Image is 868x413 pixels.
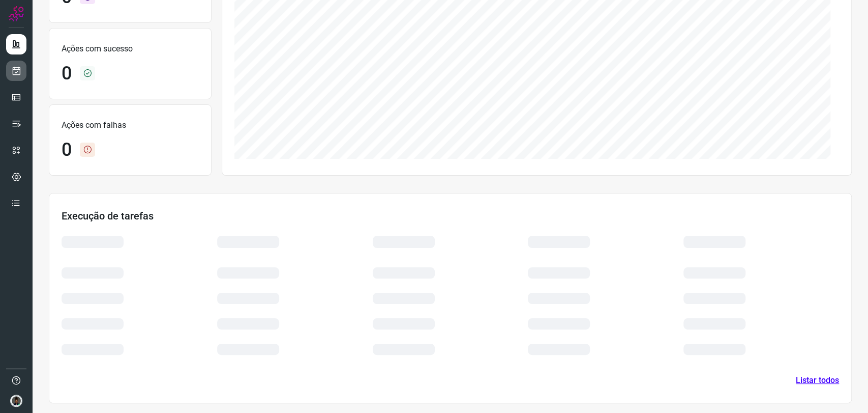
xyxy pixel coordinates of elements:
h3: Execução de tarefas [62,210,839,222]
h1: 0 [62,139,72,161]
img: Logo [9,6,24,21]
p: Ações com falhas [62,119,199,131]
img: d44150f10045ac5288e451a80f22ca79.png [10,395,22,407]
p: Ações com sucesso [62,43,199,55]
a: Listar todos [796,374,839,387]
h1: 0 [62,63,72,85]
